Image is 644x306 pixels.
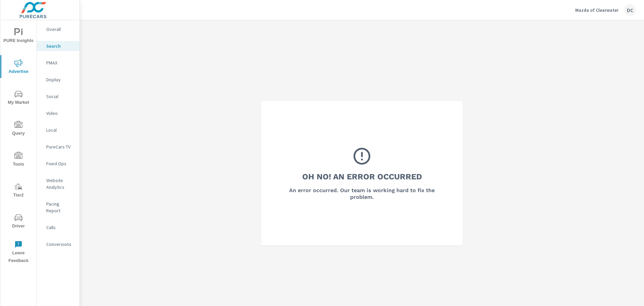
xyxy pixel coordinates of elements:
[2,28,35,45] span: PURE Insights
[46,43,74,49] p: Search
[46,93,74,100] p: Social
[46,127,74,133] p: Local
[302,171,422,182] h3: Oh No! An Error Occurred
[37,24,79,34] div: Overall
[0,20,37,267] div: nav menu
[46,110,74,117] p: Video
[46,160,74,167] p: Fixed Ops
[37,159,79,169] div: Fixed Ops
[46,201,74,214] p: Pacing Report
[2,241,35,265] span: Leave Feedback
[2,121,35,137] span: Query
[575,7,619,13] p: Mazda of Clearwater
[2,214,35,230] span: Driver
[2,90,35,106] span: My Market
[46,241,74,248] p: Conversions
[37,239,79,249] div: Conversions
[46,59,74,66] p: PMAX
[37,108,79,118] div: Video
[46,26,74,33] p: Overall
[2,59,35,76] span: Advertise
[46,143,74,150] p: PureCars TV
[46,177,74,190] p: Website Analytics
[37,91,79,101] div: Social
[46,224,74,231] p: Calls
[2,152,35,168] span: Tools
[37,175,79,192] div: Website Analytics
[37,222,79,232] div: Calls
[37,58,79,68] div: PMAX
[37,75,79,85] div: Display
[46,76,74,83] p: Display
[37,125,79,135] div: Local
[2,183,35,199] span: Tier2
[37,199,79,216] div: Pacing Report
[624,4,636,16] div: DC
[279,187,444,201] h6: An error occurred. Our team is working hard to fix the problem.
[37,41,79,51] div: Search
[37,142,79,152] div: PureCars TV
